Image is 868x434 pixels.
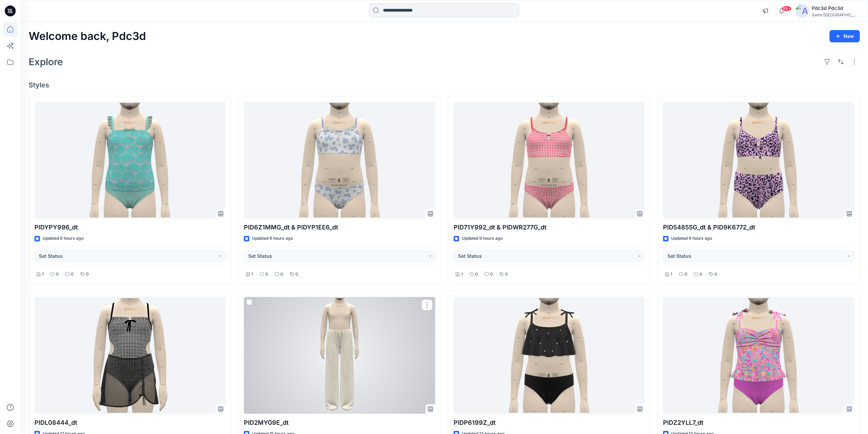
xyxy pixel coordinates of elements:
[454,297,645,414] a: PIDP6199Z_dt
[71,271,74,278] p: 0
[86,271,89,278] p: 0
[829,30,860,42] button: New
[280,271,283,278] p: 0
[29,56,63,67] h2: Explore
[671,235,712,242] p: Updated 9 hours ago
[812,12,859,17] div: Swim [GEOGRAPHIC_DATA]
[812,4,859,12] div: Pdc3d Pdc3d
[244,223,435,232] p: PID6Z1MMG_dt & PIDYP1EE6_dt
[251,271,253,278] p: 1
[671,271,672,278] p: 1
[56,271,59,278] p: 0
[34,297,225,414] a: PIDL08444_dt
[663,102,854,219] a: PID54855G_dt & PID9K6772_dt
[461,271,463,278] p: 1
[685,271,687,278] p: 0
[663,223,854,232] p: PID54855G_dt & PID9K6772_dt
[43,235,84,242] p: Updated 8 hours ago
[454,223,645,232] p: PID71Y992_dt & PIDWR277G_dt
[29,81,860,89] h4: Styles
[252,235,293,242] p: Updated 9 hours ago
[475,271,478,278] p: 0
[663,418,854,428] p: PIDZ2YLL7_dt
[265,271,268,278] p: 0
[795,4,809,18] img: avatar
[781,6,792,11] span: 99+
[29,30,146,43] h2: Welcome back, Pdc3d
[505,271,508,278] p: 0
[454,418,645,428] p: PIDP6199Z_dt
[34,223,225,232] p: PIDYPY996_dt
[244,297,435,414] a: PID2MYG9E_dt
[42,271,44,278] p: 1
[34,418,225,428] p: PIDL08444_dt
[700,271,702,278] p: 0
[490,271,493,278] p: 0
[244,418,435,428] p: PID2MYG9E_dt
[34,102,225,219] a: PIDYPY996_dt
[244,102,435,219] a: PID6Z1MMG_dt & PIDYP1EE6_dt
[663,297,854,414] a: PIDZ2YLL7_dt
[462,235,503,242] p: Updated 9 hours ago
[715,271,717,278] p: 0
[295,271,298,278] p: 0
[454,102,645,219] a: PID71Y992_dt & PIDWR277G_dt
